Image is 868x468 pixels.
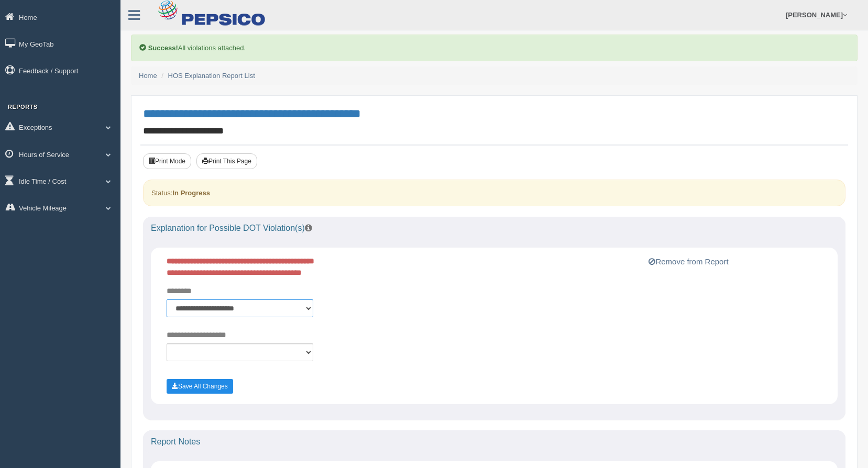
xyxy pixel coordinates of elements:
div: Status: [143,180,845,206]
b: Success! [148,44,178,52]
strong: In Progress [172,189,210,197]
button: Save [167,379,233,394]
div: All violations attached. [131,35,858,61]
div: Report Notes [143,430,845,453]
a: Home [139,72,157,80]
button: Print This Page [196,153,257,169]
button: Print Mode [143,153,191,169]
button: Remove from Report [645,255,731,268]
div: Explanation for Possible DOT Violation(s) [143,217,845,240]
a: HOS Explanation Report List [168,72,255,80]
